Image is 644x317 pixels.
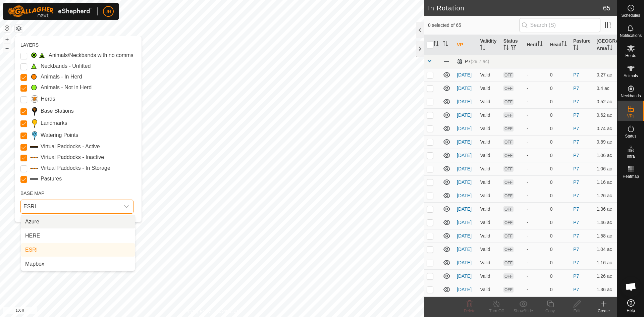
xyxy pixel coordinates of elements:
a: P7 [573,72,579,77]
a: P7 [573,273,579,279]
p-sorticon: Activate to sort [607,46,612,51]
a: [DATE] [457,112,472,118]
td: 0 [547,135,571,149]
div: - [527,206,544,213]
a: P7 [573,166,579,171]
p-sorticon: Activate to sort [433,42,439,47]
input: Search (S) [519,18,600,32]
span: Animals [624,74,638,78]
div: Create [590,308,617,314]
td: 0 [547,175,571,189]
td: 0 [547,95,571,108]
td: 0.74 ac [594,122,617,135]
span: Notifications [620,34,642,38]
span: OFF [503,112,514,118]
a: [DATE] [457,260,472,265]
img: Gallagher Logo [8,5,92,17]
td: 0 [547,108,571,122]
span: JH [105,8,111,15]
div: Turn Off [483,308,510,314]
p-sorticon: Activate to sort [561,42,567,47]
span: Neckbands [621,94,641,98]
div: - [527,112,544,119]
span: 0 selected of 65 [428,22,519,29]
a: [DATE] [457,247,472,252]
td: 0 [547,296,571,310]
td: 0 [547,229,571,243]
li: Mapbox [21,257,135,271]
button: + [3,35,11,43]
label: Virtual Paddocks - Active [41,143,100,151]
span: VPs [627,114,634,118]
span: OFF [503,99,514,105]
td: Valid [477,108,500,122]
div: - [527,219,544,226]
a: [DATE] [457,139,472,145]
span: Status [625,134,636,138]
div: - [527,71,544,78]
a: P7 [573,112,579,118]
td: Valid [477,216,500,229]
th: [GEOGRAPHIC_DATA] Area [594,35,617,55]
span: OFF [503,153,514,158]
a: Contact Us [219,308,238,314]
label: Watering Points [41,131,78,139]
td: 0 [547,162,571,175]
div: - [527,125,544,132]
span: Delete [464,309,476,313]
td: 2.22 ac [594,296,617,310]
ul: Option List [21,215,135,271]
td: Valid [477,243,500,256]
td: 1.16 ac [594,175,617,189]
div: - [527,179,544,186]
td: Valid [477,175,500,189]
a: [DATE] [457,126,472,131]
span: OFF [503,233,514,239]
div: - [527,286,544,293]
button: Map Layers [15,24,23,33]
td: 1.06 ac [594,149,617,162]
div: - [527,246,544,253]
div: - [527,139,544,146]
td: Valid [477,82,500,95]
li: ESRI [21,243,135,257]
span: OFF [503,179,514,185]
a: [DATE] [457,153,472,158]
td: Valid [477,122,500,135]
td: 0.4 ac [594,82,617,95]
th: VP [454,35,477,55]
th: Validity [477,35,500,55]
label: Landmarks [41,119,67,127]
td: 1.46 ac [594,216,617,229]
div: Copy [537,308,563,314]
p-sorticon: Activate to sort [573,46,579,51]
td: 1.06 ac [594,162,617,175]
label: Animals - In Herd [41,73,82,81]
td: 1.16 ac [594,256,617,269]
span: Herds [625,54,636,58]
td: Valid [477,283,500,296]
td: Valid [477,256,500,269]
button: – [3,44,11,52]
span: ESRI [21,200,120,213]
td: 0 [547,202,571,216]
td: 1.58 ac [594,229,617,243]
span: OFF [503,126,514,131]
td: Valid [477,149,500,162]
a: P7 [573,86,579,91]
td: 1.26 ac [594,269,617,283]
li: HERE [21,229,135,243]
span: Schedules [621,13,640,17]
a: P7 [573,260,579,265]
div: - [527,152,544,159]
span: 65 [603,3,610,13]
td: Valid [477,229,500,243]
p-sorticon: Activate to sort [537,42,543,47]
span: OFF [503,273,514,279]
span: Help [627,309,635,313]
td: 0.89 ac [594,135,617,149]
span: (29.7 ac) [471,59,489,64]
a: P7 [573,247,579,252]
div: - [527,259,544,266]
td: 1.26 ac [594,189,617,202]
